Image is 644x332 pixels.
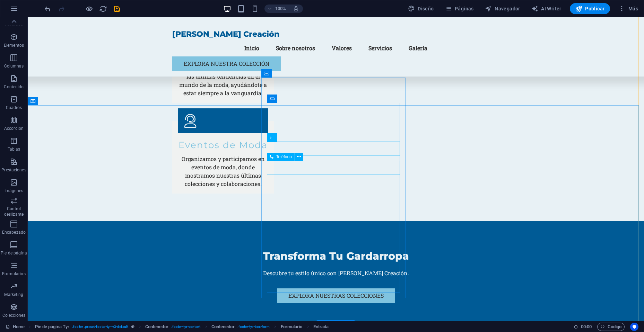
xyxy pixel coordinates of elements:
span: . footer-tyr-content [171,323,201,331]
span: 00 00 [581,323,592,331]
p: Marketing [4,292,23,297]
h6: 100% [275,5,286,13]
i: Volver a cargar página [99,5,107,13]
p: Pie de página [1,250,27,256]
span: Publicar [575,5,605,12]
p: Elementos [4,43,24,48]
i: Guardar (Ctrl+S) [113,5,121,13]
p: Formularios [2,271,25,277]
p: Contenido [4,84,24,90]
div: Diseño (Ctrl+Alt+Y) [405,3,437,14]
p: Imágenes [5,188,23,194]
h6: Tiempo de la sesión [574,323,592,331]
button: Código [597,323,625,331]
span: . footer-tyr-box-form [237,323,270,331]
span: Haz clic para seleccionar y doble clic para editar [145,323,168,331]
button: Páginas [442,3,477,14]
p: Columnas [4,63,24,69]
span: Haz clic para seleccionar y doble clic para editar [35,323,70,331]
i: Al redimensionar, ajustar el nivel de zoom automáticamente para ajustarse al dispositivo elegido. [293,6,299,12]
div: + Añadir sección [314,320,358,332]
span: Navegador [485,5,520,12]
span: AI Writer [531,5,562,12]
p: Prestaciones [1,167,26,173]
span: : [586,324,587,329]
button: Diseño [405,3,437,14]
button: undo [43,5,52,13]
button: 100% [264,5,289,13]
p: Colecciones [2,313,25,318]
span: Haz clic para seleccionar y doble clic para editar [281,323,303,331]
button: Usercentrics [630,323,638,331]
a: Haz clic para cancelar la selección y doble clic para abrir páginas [6,323,25,331]
button: Más [616,3,641,14]
p: Tablas [8,146,20,152]
span: Teléfono [276,155,292,159]
span: Más [618,5,638,12]
button: reload [99,5,107,13]
i: Este elemento es un preajuste personalizable [131,325,134,329]
button: Publicar [570,3,610,14]
p: Cuadros [6,105,22,110]
nav: breadcrumb [35,323,329,331]
span: Haz clic para seleccionar y doble clic para editar [313,323,329,331]
p: Encabezado [2,230,26,235]
button: save [113,5,121,13]
span: Haz clic para seleccionar y doble clic para editar [211,323,235,331]
button: Haz clic para salir del modo de previsualización y seguir editando [85,5,93,13]
button: AI Writer [529,3,564,14]
span: Diseño [408,5,434,12]
i: Deshacer: Añadir elemento (Ctrl+Z) [44,5,52,13]
span: Páginas [445,5,474,12]
span: . footer .preset-footer-tyr-v3-default [72,323,128,331]
span: Código [600,323,621,331]
p: Accordion [4,126,24,131]
button: Navegador [482,3,523,14]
